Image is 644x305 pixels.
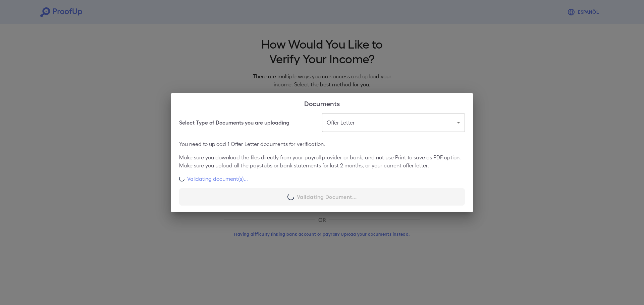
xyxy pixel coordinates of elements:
[179,119,289,127] h6: Select Type of Documents you are uploading
[179,140,465,148] p: You need to upload 1 Offer Letter documents for verification.
[171,93,473,113] h2: Documents
[322,113,465,132] div: Offer Letter
[179,153,465,169] p: Make sure you download the files directly from your payroll provider or bank, and not use Print t...
[187,175,248,183] p: Validating document(s)...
